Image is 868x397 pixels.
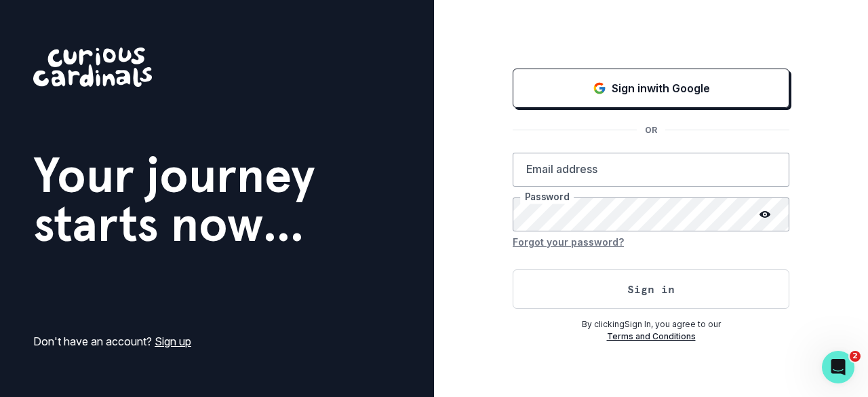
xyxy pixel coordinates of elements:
p: OR [637,124,665,136]
p: Sign in with Google [612,80,710,96]
p: Don't have an account? [33,333,191,349]
iframe: Intercom live chat [822,351,854,383]
span: 2 [850,351,861,362]
p: By clicking Sign In , you agree to our [513,318,789,330]
h1: Your journey starts now... [33,151,315,248]
a: Sign up [155,335,191,348]
button: Sign in [513,269,789,309]
button: Forgot your password? [513,231,624,253]
a: Terms and Conditions [607,331,696,341]
button: Sign in with Google (GSuite) [513,69,789,108]
img: Curious Cardinals Logo [33,48,152,87]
